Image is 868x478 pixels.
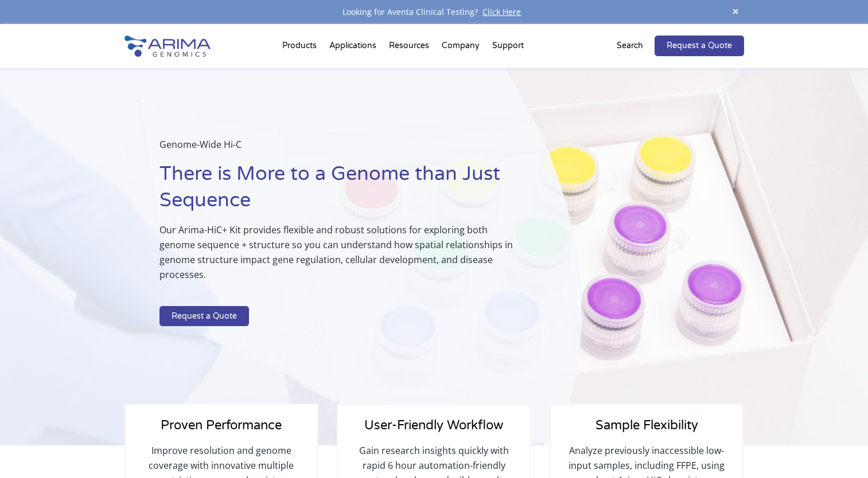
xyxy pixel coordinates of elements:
[159,222,524,291] p: Our Arima-HiC+ Kit provides flexible and robust solutions for exploring both genome sequence + st...
[595,418,698,433] span: Sample Flexibility
[124,5,744,19] div: Looking for Aventa Clinical Testing?
[161,418,282,433] span: Proven Performance
[159,137,524,161] p: Genome-Wide Hi-C
[655,36,744,56] a: Request a Quote
[124,36,211,57] img: Arima-Genomics-logo
[364,418,503,433] span: User-Friendly Workflow
[478,6,526,17] a: Click Here
[159,306,249,327] a: Request a Quote
[617,38,643,53] p: Search
[159,161,524,222] h1: There is More to a Genome than Just Sequence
